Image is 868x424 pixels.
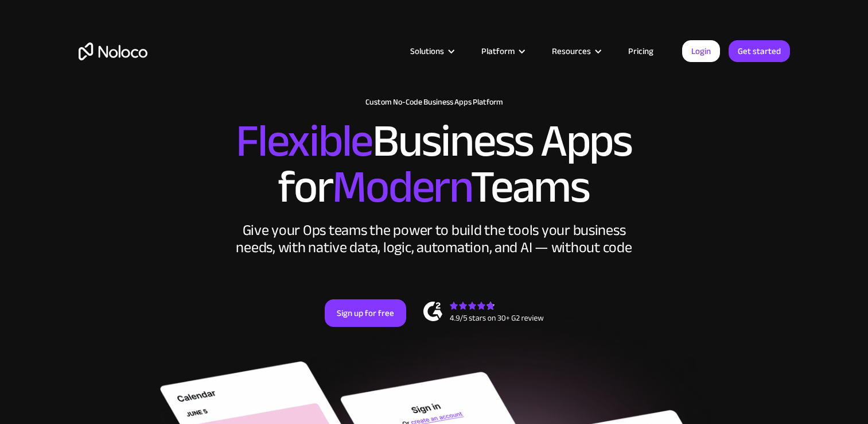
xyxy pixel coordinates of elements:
[332,144,470,230] span: Modern
[682,40,720,62] a: Login
[396,44,467,59] div: Solutions
[552,44,591,59] div: Resources
[538,44,614,59] div: Resources
[481,44,515,59] div: Platform
[410,44,444,59] div: Solutions
[236,98,372,184] span: Flexible
[467,44,538,59] div: Platform
[729,40,790,62] a: Get started
[79,118,790,210] h2: Business Apps for Teams
[233,222,635,256] div: Give your Ops teams the power to build the tools your business needs, with native data, logic, au...
[614,44,668,59] a: Pricing
[79,43,147,60] a: home
[325,299,406,327] a: Sign up for free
